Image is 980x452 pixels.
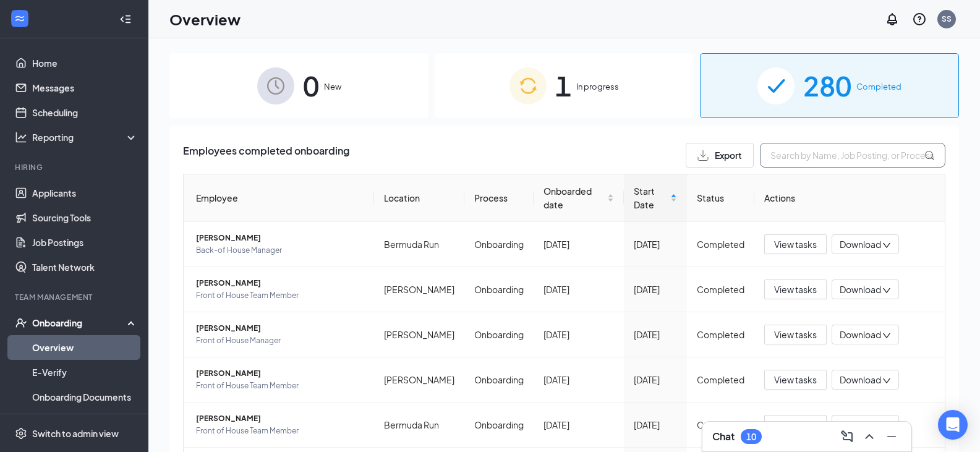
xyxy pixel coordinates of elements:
[32,181,138,205] a: Applicants
[764,325,827,344] button: View tasks
[32,230,138,255] a: Job Postings
[697,328,744,341] div: Completed
[183,143,349,168] span: Employees completed onboarding
[882,286,891,295] span: down
[884,429,899,444] svg: Minimize
[32,409,138,434] a: Activity log
[32,360,138,385] a: E-Verify
[840,429,854,444] svg: ComposeMessage
[32,51,138,75] a: Home
[464,312,534,357] td: Onboarding
[712,430,735,443] h3: Chat
[697,418,744,432] div: Completed
[882,377,891,385] span: down
[543,283,614,296] div: [DATE]
[464,174,534,222] th: Process
[196,412,364,425] span: [PERSON_NAME]
[882,331,891,340] span: down
[196,367,364,380] span: [PERSON_NAME]
[196,244,364,257] span: Back-of House Manager
[32,317,127,329] div: Onboarding
[32,335,138,360] a: Overview
[942,14,952,24] div: SS
[764,279,827,299] button: View tasks
[374,357,464,403] td: [PERSON_NAME]
[803,64,851,107] span: 280
[15,317,27,329] svg: UserCheck
[32,205,138,230] a: Sourcing Tools
[14,12,26,25] svg: WorkstreamLogo
[774,373,817,386] span: View tasks
[715,151,742,160] span: Export
[15,427,27,440] svg: Settings
[374,312,464,357] td: [PERSON_NAME]
[543,418,614,432] div: [DATE]
[374,403,464,448] td: Bermuda Run
[543,237,614,251] div: [DATE]
[774,418,817,432] span: View tasks
[856,80,901,93] span: Completed
[32,75,138,100] a: Messages
[697,283,744,296] div: Completed
[196,335,364,347] span: Front of House Manager
[196,232,364,244] span: [PERSON_NAME]
[634,418,678,432] div: [DATE]
[840,238,881,251] span: Download
[840,283,881,296] span: Download
[634,184,668,211] span: Start Date
[774,237,817,251] span: View tasks
[32,255,138,279] a: Talent Network
[634,373,678,386] div: [DATE]
[15,162,135,173] div: Hiring
[938,410,968,440] div: Open Intercom Messenger
[764,415,827,435] button: View tasks
[576,80,619,93] span: In progress
[746,432,756,442] div: 10
[543,373,614,386] div: [DATE]
[32,131,138,143] div: Reporting
[634,328,678,341] div: [DATE]
[882,241,891,250] span: down
[15,292,135,302] div: Team Management
[32,100,138,125] a: Scheduling
[837,427,857,446] button: ComposeMessage
[196,425,364,437] span: Front of House Team Member
[464,403,534,448] td: Onboarding
[196,277,364,289] span: [PERSON_NAME]
[754,174,945,222] th: Actions
[764,234,827,254] button: View tasks
[543,328,614,341] div: [DATE]
[119,13,132,25] svg: Collapse
[634,283,678,296] div: [DATE]
[774,283,817,296] span: View tasks
[32,385,138,409] a: Onboarding Documents
[634,237,678,251] div: [DATE]
[885,12,900,27] svg: Notifications
[184,174,374,222] th: Employee
[912,12,927,27] svg: QuestionInfo
[464,267,534,312] td: Onboarding
[32,427,119,440] div: Switch to admin view
[15,131,27,143] svg: Analysis
[687,174,754,222] th: Status
[196,322,364,335] span: [PERSON_NAME]
[464,222,534,267] td: Onboarding
[686,143,754,168] button: Export
[196,289,364,302] span: Front of House Team Member
[697,373,744,386] div: Completed
[840,328,881,341] span: Download
[859,427,879,446] button: ChevronUp
[543,184,605,211] span: Onboarded date
[862,429,877,444] svg: ChevronUp
[303,64,319,107] span: 0
[374,174,464,222] th: Location
[169,9,241,30] h1: Overview
[374,267,464,312] td: [PERSON_NAME]
[774,328,817,341] span: View tasks
[760,143,945,168] input: Search by Name, Job Posting, or Process
[882,427,901,446] button: Minimize
[764,370,827,390] button: View tasks
[840,373,881,386] span: Download
[840,419,881,432] span: Download
[374,222,464,267] td: Bermuda Run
